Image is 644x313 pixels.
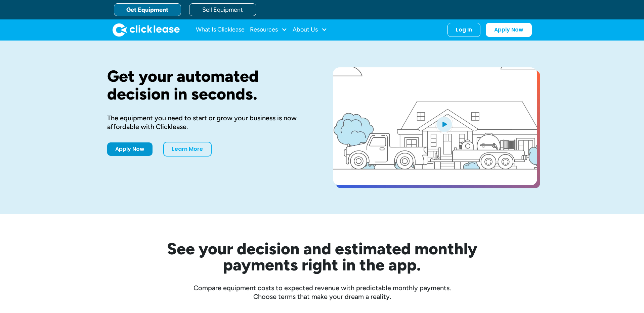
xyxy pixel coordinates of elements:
[163,142,212,156] a: Learn More
[196,23,245,37] a: What Is Clicklease
[134,241,510,273] h2: See your decision and estimated monthly payments right in the app.
[189,3,256,16] a: Sell Equipment
[486,23,532,37] a: Apply Now
[114,3,181,16] a: Get Equipment
[113,23,180,37] a: home
[293,23,327,37] div: About Us
[107,284,537,301] div: Compare equipment costs to expected revenue with predictable monthly payments. Choose terms that ...
[456,26,472,33] div: Log In
[333,67,537,185] a: open lightbox
[250,23,287,37] div: Resources
[113,23,180,37] img: Clicklease logo
[107,114,311,131] div: The equipment you need to start or grow your business is now affordable with Clicklease.
[435,115,453,133] img: Blue play button logo on a light blue circular background
[107,142,153,156] a: Apply Now
[107,67,311,103] h1: Get your automated decision in seconds.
